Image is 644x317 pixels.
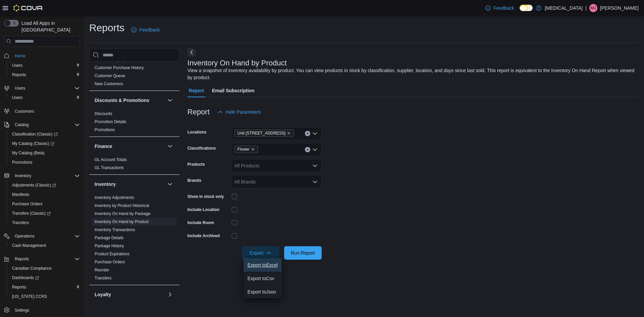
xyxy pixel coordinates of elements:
[251,147,255,151] button: Remove Flower from selection in this group
[95,276,111,280] a: Transfers
[7,70,83,80] button: Reports
[95,203,149,208] a: Inventory by Product Historical
[9,219,32,227] a: Transfers
[12,95,22,100] span: Users
[187,162,205,167] label: Products
[1,171,83,180] button: Inventory
[12,72,26,77] span: Reports
[12,255,32,263] button: Reports
[95,111,112,116] span: Discounts
[9,130,80,138] span: Classification (Classic)
[9,242,49,250] a: Cash Management
[287,131,291,135] button: Remove Unit 385 North Dollarton Highway from selection in this group
[12,306,32,314] a: Settings
[166,96,174,104] button: Discounts & Promotions
[95,291,111,298] h3: Loyalty
[95,267,109,273] span: Reorder
[12,306,80,314] span: Settings
[95,260,125,264] a: Purchase Orders
[95,244,124,248] a: Package History
[12,232,80,240] span: Operations
[248,262,278,268] span: Export to Excel
[483,1,517,15] a: Feedback
[12,243,46,248] span: Cash Management
[7,148,83,158] button: My Catalog (Beta)
[7,129,83,139] a: Classification (Classic)
[12,141,54,146] span: My Catalog (Classic)
[9,158,35,166] a: Promotions
[7,158,83,167] button: Promotions
[212,84,255,97] span: Email Subscription
[187,129,207,135] label: Locations
[187,59,287,67] h3: Inventory On Hand by Product
[248,276,278,281] span: Export to Csv
[248,289,278,295] span: Export to Json
[95,65,144,70] span: Customer Purchase History
[95,82,123,86] a: New Customers
[12,232,37,240] button: Operations
[187,233,220,239] label: Include Archived
[95,97,165,104] button: Discounts & Promotions
[15,122,29,127] span: Catalog
[9,200,80,208] span: Purchase Orders
[95,227,135,232] a: Inventory Transactions
[12,182,56,188] span: Adjustments (Classic)
[237,146,250,153] span: Flower
[9,140,57,148] a: My Catalog (Classic)
[12,220,29,225] span: Transfers
[312,163,318,168] button: Open list of options
[9,242,80,250] span: Cash Management
[520,5,533,11] input: Dark Mode
[95,259,125,265] span: Purchase Orders
[12,121,31,129] button: Catalog
[493,5,514,11] span: Feedback
[9,94,25,102] a: Users
[312,179,318,184] button: Open list of options
[9,71,29,79] a: Reports
[1,254,83,264] button: Reports
[7,61,83,70] button: Users
[189,84,204,97] span: Report
[244,272,282,285] button: Export toCsv
[95,73,125,78] span: Customer Queue
[89,48,179,91] div: Customer
[12,294,47,299] span: [US_STATE] CCRS
[12,51,80,60] span: Home
[12,172,80,180] span: Inventory
[95,195,134,200] span: Inventory Adjustments
[244,285,282,299] button: Export toJson
[9,209,80,217] span: Transfers (Classic)
[166,142,174,150] button: Finance
[7,218,83,227] button: Transfers
[305,131,310,136] button: Clear input
[9,61,80,69] span: Users
[9,61,25,69] a: Users
[95,73,125,78] a: Customer Queue
[9,130,60,138] a: Classification (Classic)
[226,109,261,115] span: Hide Parameters
[15,86,25,91] span: Users
[12,284,26,290] span: Reports
[7,273,83,282] a: Dashboards
[312,131,318,136] button: Open list of options
[9,191,80,199] span: Manifests
[95,251,129,257] span: Product Expirations
[7,241,83,250] button: Cash Management
[95,157,127,162] a: GL Account Totals
[12,107,37,115] a: Customers
[7,209,83,218] a: Transfers (Classic)
[166,290,174,299] button: Loyalty
[95,219,149,224] a: Inventory On Hand by Product
[89,156,179,174] div: Finance
[7,190,83,199] button: Manifests
[9,149,80,157] span: My Catalog (Beta)
[187,207,219,212] label: Include Location
[19,20,80,33] span: Load All Apps in [GEOGRAPHIC_DATA]
[187,194,224,199] label: Show in stock only
[312,147,318,152] button: Open list of options
[128,23,162,37] a: Feedback
[12,192,29,197] span: Manifests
